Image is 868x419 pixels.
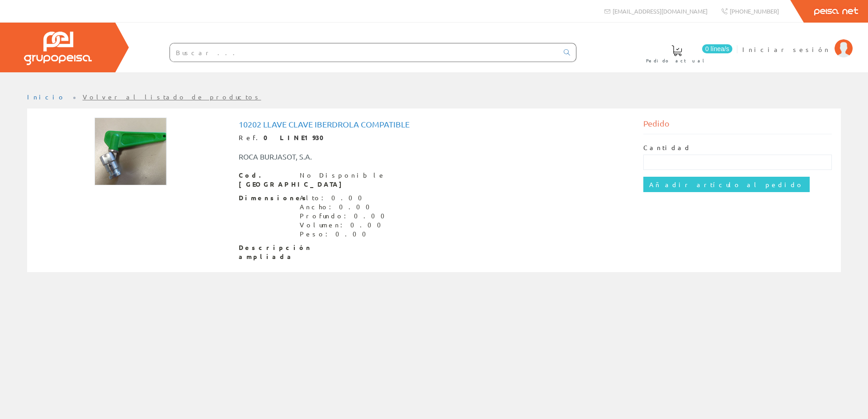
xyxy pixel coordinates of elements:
span: Descripción ampliada [239,243,293,261]
div: Pedido [643,118,832,134]
span: Iniciar sesión [742,45,830,54]
div: ROCA BURJASOT, S.A. [232,151,468,162]
strong: 0 LINE1930 [264,133,330,141]
h1: 10202 Llave Clave Iberdrola Compatible [239,120,630,129]
div: Ref. [239,133,630,142]
img: Grupo Peisa [24,32,92,65]
a: Inicio [27,93,66,101]
input: Buscar ... [170,43,558,61]
span: Cod. [GEOGRAPHIC_DATA] [239,171,293,189]
div: Alto: 0.00 [300,193,390,202]
a: Iniciar sesión [742,38,853,46]
span: 0 línea/s [702,44,732,53]
img: Foto artículo 10202 Llave Clave Iberdrola Compatible (160.40925266904x150) [94,118,167,185]
input: Añadir artículo al pedido [643,177,810,192]
div: Profundo: 0.00 [300,212,390,221]
div: Volumen: 0.00 [300,221,390,230]
div: Peso: 0.00 [300,230,390,239]
span: [EMAIL_ADDRESS][DOMAIN_NAME] [613,7,708,15]
span: Pedido actual [646,56,708,65]
div: No Disponible [300,171,386,180]
span: Dimensiones [239,193,293,202]
label: Cantidad [643,143,691,152]
span: [PHONE_NUMBER] [730,7,779,15]
div: Ancho: 0.00 [300,202,390,212]
a: Volver al listado de productos [83,93,261,101]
